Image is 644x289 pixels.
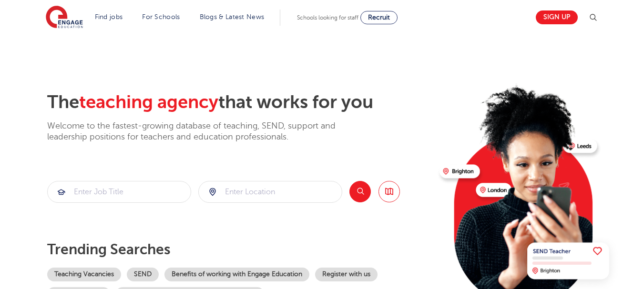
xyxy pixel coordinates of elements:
[200,13,265,20] a: Blogs & Latest News
[47,241,432,258] p: Trending searches
[48,181,191,202] input: Submit
[315,268,378,281] a: Register with us
[127,268,159,281] a: SEND
[79,92,218,112] span: teaching agency
[46,6,83,30] img: Engage Education
[536,10,578,24] a: Sign up
[198,181,342,203] div: Submit
[142,13,180,20] a: For Schools
[297,14,358,21] span: Schools looking for staff
[368,14,390,21] span: Recruit
[95,13,123,20] a: Find jobs
[360,11,398,24] a: Recruit
[47,91,432,113] h2: The that works for you
[349,181,371,202] button: Search
[164,268,309,281] a: Benefits of working with Engage Education
[47,120,362,143] p: Welcome to the fastest-growing database of teaching, SEND, support and leadership positions for t...
[47,268,121,281] a: Teaching Vacancies
[47,181,191,203] div: Submit
[199,181,342,202] input: Submit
